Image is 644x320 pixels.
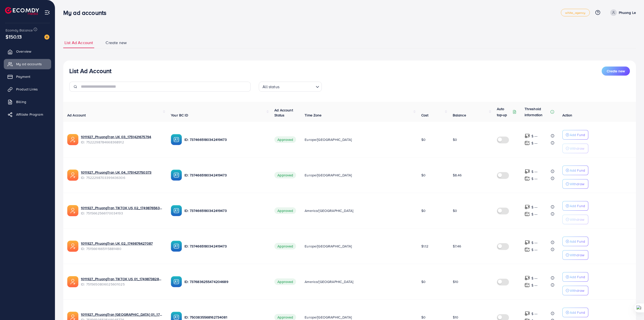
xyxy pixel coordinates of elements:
[525,247,530,252] img: top-up amount
[531,247,538,253] p: $ ---
[305,279,353,284] span: America/[GEOGRAPHIC_DATA]
[421,208,426,213] span: $0
[305,208,353,213] span: America/[GEOGRAPHIC_DATA]
[67,170,78,181] img: ic-ads-acc.e4c84228.svg
[274,243,296,249] span: Approved
[453,244,461,249] span: $7.46
[4,109,51,119] a: Affiliate Program
[184,208,266,214] p: ID: 7374665180342419473
[16,74,30,79] span: Payment
[81,276,163,287] div: <span class='underline'>1011927_PhuongTran TIKTOK US 01_1749873828056</span></br>7515650806025601025
[63,9,110,16] h3: My ad accounts
[525,275,530,281] img: top-up amount
[16,112,43,117] span: Affiliate Program
[274,108,293,118] span: Ad Account Status
[16,99,26,104] span: Billing
[497,106,511,118] p: Auto top-up
[562,272,588,282] button: Add Fund
[274,172,296,178] span: Approved
[184,279,266,285] p: ID: 7376836255474204689
[81,140,163,145] span: ID: 7522298784668368912
[421,244,429,249] span: $1.12
[171,205,182,216] img: ic-ba-acc.ded83a64.svg
[4,72,51,82] a: Payment
[262,83,280,90] span: All status
[570,203,585,209] p: Add Fund
[453,279,458,284] span: $10
[570,238,585,244] p: Add Fund
[531,275,538,281] p: $ ---
[67,205,78,216] img: ic-ads-acc.e4c84228.svg
[525,106,549,118] p: Threshold information
[421,137,426,142] span: $0
[81,170,163,180] div: <span class='underline'>1011927_PhuongTran UK 04_1751421750373</span></br>7522298703399436306
[67,241,78,252] img: ic-ads-acc.e4c84228.svg
[531,140,538,146] p: $ ---
[531,311,538,317] p: $ ---
[562,144,588,153] button: Withdraw
[184,137,266,143] p: ID: 7374665180342419473
[525,211,530,217] img: top-up amount
[81,241,163,246] a: 1011927_PhuongTran UK 02_1749876427087
[67,134,78,145] img: ic-ads-acc.e4c84228.svg
[531,282,538,288] p: $ ---
[562,130,588,140] button: Add Fund
[81,134,163,145] div: <span class='underline'>1011927_PhuongTran UK 03_1751421675794</span></br>7522298784668368912
[607,69,625,74] span: Create new
[570,287,584,294] p: Withdraw
[81,205,163,210] a: 1011927_PhuongTran TIKTOK US 02_1749876563912
[602,67,630,76] button: Create new
[81,241,163,251] div: <span class='underline'>1011927_PhuongTran UK 02_1749876427087</span></br>7515661665115881480
[6,28,33,33] span: Ecomdy Balance
[531,176,538,182] p: $ ---
[171,170,182,181] img: ic-ba-acc.ded83a64.svg
[5,7,39,15] img: logo
[525,176,530,181] img: top-up amount
[562,113,572,118] span: Action
[81,246,163,251] span: ID: 7515661665115881480
[453,208,457,213] span: $0
[6,33,22,40] span: $150.13
[453,173,462,178] span: $8.46
[81,282,163,287] span: ID: 7515650806025601025
[274,278,296,285] span: Approved
[531,133,538,139] p: $ ---
[184,172,266,178] p: ID: 7374665180342419473
[259,82,322,92] div: Search for option
[562,286,588,295] button: Withdraw
[562,166,588,175] button: Add Fund
[44,10,50,15] img: menu
[562,237,588,246] button: Add Fund
[525,133,530,139] img: top-up amount
[525,311,530,316] img: top-up amount
[453,315,458,320] span: $10
[531,204,538,210] p: $ ---
[171,113,188,118] span: Your BC ID
[453,113,466,118] span: Balance
[305,137,352,142] span: Europe/[GEOGRAPHIC_DATA]
[565,11,586,14] span: white_agency
[525,240,530,245] img: top-up amount
[305,315,352,320] span: Europe/[GEOGRAPHIC_DATA]
[274,136,296,143] span: Approved
[171,241,182,252] img: ic-ba-acc.ded83a64.svg
[421,113,429,118] span: Cost
[305,244,352,249] span: Europe/[GEOGRAPHIC_DATA]
[184,243,266,249] p: ID: 7374665180342419473
[421,315,426,320] span: $0
[608,9,636,16] a: Phuong Le
[421,279,426,284] span: $0
[561,9,590,16] a: white_agency
[570,145,584,151] p: Withdraw
[81,211,163,216] span: ID: 7515662566170034193
[623,297,640,316] iframe: Chat
[562,250,588,260] button: Withdraw
[106,40,127,46] span: Create new
[570,309,585,315] p: Add Fund
[4,59,51,69] a: My ad accounts
[305,113,321,118] span: Time Zone
[4,84,51,94] a: Product Links
[67,276,78,287] img: ic-ads-acc.e4c84228.svg
[531,169,538,175] p: $ ---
